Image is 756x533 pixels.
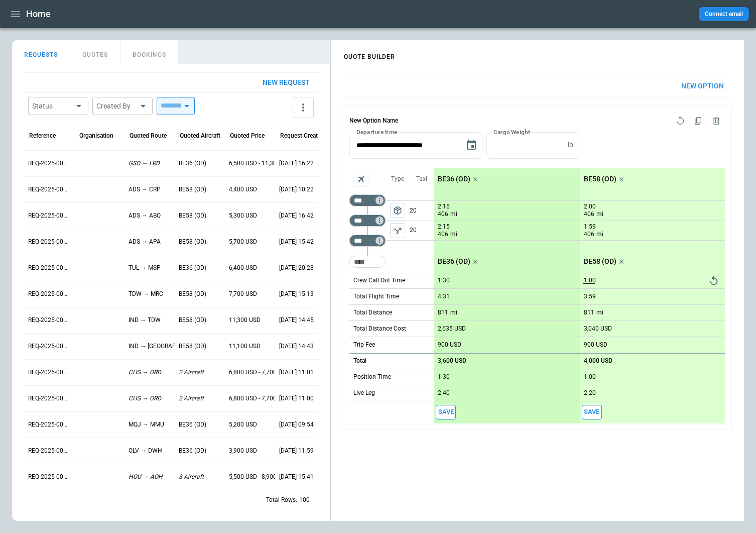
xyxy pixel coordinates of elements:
p: 900 USD [584,341,607,349]
p: [DATE] 11:00 [279,394,314,403]
p: REQ-2025-000251 [28,159,70,168]
p: [DATE] 20:28 [279,264,314,272]
div: Too short [349,215,386,227]
p: 2:15 [438,223,450,231]
span: Delete quote option [707,112,725,130]
p: REQ-2025-000244 [28,342,70,351]
p: mi [450,308,457,317]
p: [DATE] 11:01 [279,368,314,377]
p: mi [596,210,603,219]
p: 2:16 [438,203,450,210]
p: TDW → MRC [129,290,163,298]
p: 6,800 USD - 7,700 USD [229,394,290,403]
h6: Total [353,358,366,364]
p: IND → TDW [129,316,161,325]
p: REQ-2025-000241 [28,420,70,429]
div: Quoted Aircraft [180,132,220,139]
p: 3,040 USD [584,325,612,333]
p: [DATE] 09:54 [279,420,314,429]
div: Created By [96,101,137,111]
p: Trip Fee [353,341,375,349]
p: BE58 (OD) [179,316,206,325]
span: Save this aircraft quote and copy details to clipboard [436,405,456,419]
p: BE58 (OD) [179,211,206,220]
p: lb [568,141,573,149]
p: BE36 (OD) [179,420,206,429]
p: Live Leg [353,389,375,397]
p: REQ-2025-000245 [28,316,70,325]
p: 406 [584,230,594,239]
div: Quoted Route [130,132,167,139]
p: BE36 (OD) [438,257,470,266]
p: Crew Call Out Time [353,276,405,285]
p: 900 USD [438,341,461,349]
p: 1:30 [438,277,450,284]
p: mi [596,308,603,317]
p: BE58 (OD) [179,238,206,246]
p: REQ-2025-000243 [28,368,70,377]
p: REQ-2025-000246 [28,290,70,298]
p: 2 Aircraft [179,394,204,403]
p: mi [450,210,457,219]
p: Taxi [416,175,427,183]
p: 1:30 [438,373,450,381]
p: 4,400 USD [229,185,257,194]
p: BE58 (OD) [179,290,206,298]
p: TUL → MSP [129,264,161,272]
p: mi [450,230,457,239]
label: Cargo Weight [493,128,530,136]
button: more [293,97,314,118]
p: 7,700 USD [229,290,257,298]
p: ADS → ABQ [129,211,161,220]
button: Reset [706,273,721,288]
h1: Home [26,8,51,20]
span: Duplicate quote option [689,112,707,130]
p: mi [596,230,603,239]
p: BE36 (OD) [179,264,206,272]
p: [DATE] 14:43 [279,342,314,351]
p: 6,800 USD - 7,700 USD [229,368,290,377]
button: New Option [673,75,732,97]
span: package_2 [393,205,403,216]
p: REQ-2025-000240 [28,447,70,455]
p: 1:59 [584,223,596,231]
p: 1:00 [584,277,596,284]
p: BE58 (OD) [179,342,206,351]
p: BE36 (OD) [179,159,206,168]
div: scrollable content [434,168,725,423]
p: 4:31 [438,293,450,300]
p: REQ-2025-000250 [28,185,70,194]
p: 2:20 [584,389,596,397]
p: ADS → APA [129,238,161,246]
p: 1:00 [584,373,596,381]
div: Organisation [79,132,113,139]
p: HOU → AOH [129,473,163,481]
p: [DATE] 15:13 [279,290,314,298]
p: 2:00 [584,203,596,210]
p: Total Flight Time [353,292,399,301]
p: 5,500 USD - 8,900 USD [229,473,290,481]
p: CHS → ORD [129,394,161,403]
button: left aligned [390,223,405,238]
p: [DATE] 11:59 [279,447,314,455]
p: 3 Aircraft [179,473,204,481]
p: 811 [438,309,448,316]
p: IND → [GEOGRAPHIC_DATA] [129,342,205,351]
p: 6,500 USD - 11,300 USD [229,159,293,168]
p: 3:59 [584,293,596,300]
label: Departure time [356,128,398,136]
div: scrollable content [331,67,744,438]
p: BE58 (OD) [179,185,206,194]
button: Connect email [699,7,749,21]
span: Type of sector [390,203,405,218]
span: Type of sector [390,223,405,238]
p: ADS → CRP [129,185,161,194]
div: Too short [349,194,386,206]
p: 20 [410,221,434,240]
p: 4,000 USD [584,357,612,365]
p: 6,400 USD [229,264,257,272]
p: 5,700 USD [229,238,257,246]
p: BE36 (OD) [438,175,470,183]
p: Total Distance Cost [353,325,406,333]
p: REQ-2025-000247 [28,264,70,272]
